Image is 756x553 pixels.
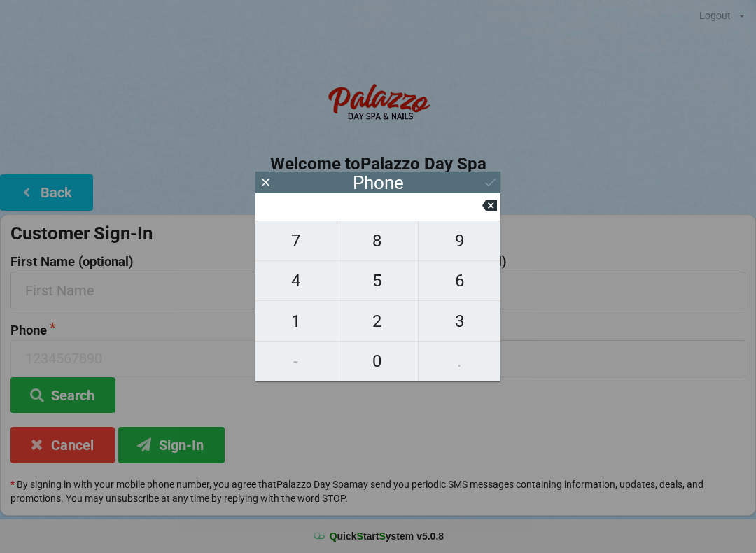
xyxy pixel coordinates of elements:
span: 7 [255,226,337,255]
button: 3 [419,301,500,341]
span: 0 [337,346,419,376]
span: 3 [419,307,500,336]
span: 4 [255,266,337,295]
span: 1 [255,307,337,336]
button: 4 [255,261,337,301]
button: 7 [255,220,337,261]
span: 2 [337,307,419,336]
span: 8 [337,226,419,255]
button: 0 [337,342,419,381]
button: 1 [255,301,337,341]
button: 2 [337,301,419,341]
span: 5 [337,266,419,295]
button: 9 [419,220,500,261]
div: Phone [353,176,404,190]
button: 6 [419,261,500,301]
button: 5 [337,261,419,301]
span: 9 [419,226,500,255]
button: 8 [337,220,419,261]
span: 6 [419,266,500,295]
